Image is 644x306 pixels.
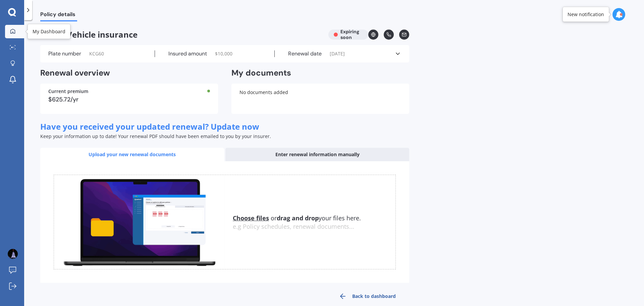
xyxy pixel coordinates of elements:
[33,28,65,35] div: My Dashboard
[215,50,232,57] span: $ 10,000
[288,50,322,57] label: Renewal date
[568,11,604,18] div: New notification
[168,50,207,57] label: Insured amount
[48,50,81,57] label: Plate number
[40,121,259,132] span: Have you received your updated renewal? Update now
[233,214,361,222] span: or your files here.
[48,96,210,102] div: $625.72/yr
[225,148,409,161] div: Enter renewal information manually
[89,50,104,57] span: KCG60
[8,249,18,259] img: ACg8ocLEOU1wuWz2G4attQ7dmK4XcWBFxc4NG6kuv0RNuGOJweLOKCA=s96-c
[40,30,323,40] span: Vehicle insurance
[54,175,225,269] img: upload.de96410c8ce839c3fdd5.gif
[40,68,218,78] h2: Renewal overview
[233,223,395,230] div: e.g Policy schedules, renewal documents...
[231,68,291,78] h2: My documents
[277,214,319,222] b: drag and drop
[325,288,409,304] a: Back to dashboard
[231,84,409,114] div: No documents added
[40,11,77,20] span: Policy details
[48,89,210,94] div: Current premium
[40,133,271,139] span: Keep your information up to date! Your renewal PDF should have been emailed to you by your insurer.
[330,50,345,57] span: [DATE]
[40,148,224,161] div: Upload your new renewal documents
[233,214,269,222] u: Choose files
